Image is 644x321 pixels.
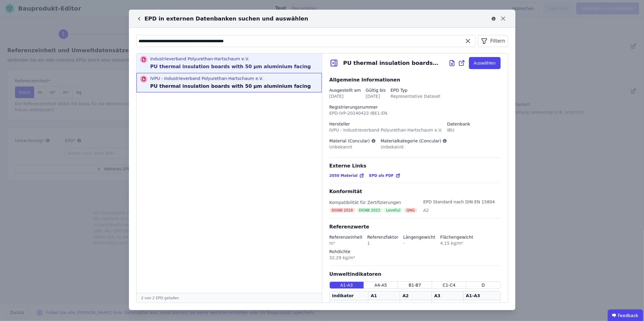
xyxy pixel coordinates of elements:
[423,207,495,213] div: A2
[357,208,383,213] div: DGNB 2023
[478,35,508,47] button: Filtern
[403,234,435,240] div: Längengewicht
[371,301,397,307] div: -
[329,144,376,150] div: Unbekannt
[136,14,308,23] div: EPD in externen Datenbanken suchen und auswählen
[366,87,386,93] div: Gültig bis
[340,282,353,288] span: A1-A3
[369,173,394,178] span: EPD als PDF
[440,234,473,240] div: Flächengewicht
[381,138,447,144] div: Materialkategorie (Concular)
[332,293,354,299] div: Indikator
[469,57,501,69] button: Auswählen
[329,173,358,178] span: 2050 Material
[381,144,447,150] div: Unbekannt
[329,208,355,213] div: DGNB 2018
[329,138,376,144] div: Material (Concular)
[374,282,387,288] span: A4-A5
[329,199,418,208] div: Kompatibilität für Zertifizierungen
[329,127,442,133] div: IVPU - Industrieverband Polyurethan-Hartschaum e.V.
[466,301,498,307] div: 14.35
[390,93,440,99] div: Representative Dataset
[366,93,386,99] div: [DATE]
[329,162,501,170] div: Externe Links
[434,293,441,299] div: A3
[409,282,421,288] span: B1-B7
[150,56,311,62] p: Industrieverband Polyurethan-Hartschaum e.V.
[367,240,398,246] div: 1
[150,83,311,90] p: PU thermal insulation boards with 50 µm aluminium facing
[150,75,311,81] p: IVPU - Industrieverband Polyurethan-Hartschaum e.V.
[404,208,417,213] div: QNG
[447,121,470,127] div: Datenbank
[371,293,377,299] div: A1
[402,301,429,307] div: -
[423,199,495,207] div: EPD Standard nach DIN EN 15804
[384,208,403,213] div: Level(s)
[136,293,322,303] div: 2 von 2 EPD geladen
[443,282,455,288] span: C1-C4
[329,255,355,261] div: 32.29 kg/m³
[434,301,461,307] div: -
[402,293,409,299] div: A2
[329,234,363,240] div: Referenzeinheit
[390,87,440,93] div: EPD Typ
[329,110,387,116] div: EPD-IVP-20240422-IBE1-EN
[329,87,361,93] div: Ausgestellt am
[329,271,501,278] div: Umweltindikatoren
[329,223,501,230] div: Referenzwerte
[329,188,501,195] div: Konformität
[332,301,366,307] div: GWP
[329,93,361,99] div: [DATE]
[329,240,363,246] div: m²
[329,121,442,127] div: Hersteller
[440,240,473,246] div: 4.15 kg/m²
[343,59,440,67] div: PU thermal insulation boards with 50 µm aluminium facing
[329,104,387,110] div: Registrierungsnummer
[447,127,470,133] div: IBU
[403,240,435,246] div: -
[329,249,355,255] div: Rohdichte
[367,234,398,240] div: Referenzfaktor
[150,63,311,70] p: PU thermal insulation boards with 50 µm aluminium facing
[466,293,480,299] div: A1-A3
[329,76,501,84] div: Allgemeine Informationen
[482,282,485,288] span: D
